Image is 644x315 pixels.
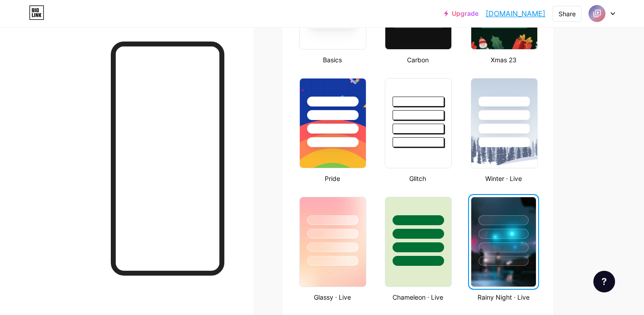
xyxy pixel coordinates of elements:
div: Rainy Night · Live [468,292,539,302]
div: Winter · Live [468,174,539,183]
a: Upgrade [444,10,478,17]
div: Xmas 23 [468,55,539,65]
div: Pride [297,174,368,183]
div: Chameleon · Live [382,292,453,302]
a: [DOMAIN_NAME] [486,8,545,19]
div: Basics [297,55,368,65]
div: Glassy · Live [297,292,368,302]
div: Share [559,9,576,19]
img: formats [588,5,606,22]
div: Glitch [382,174,453,183]
div: Carbon [382,55,453,65]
